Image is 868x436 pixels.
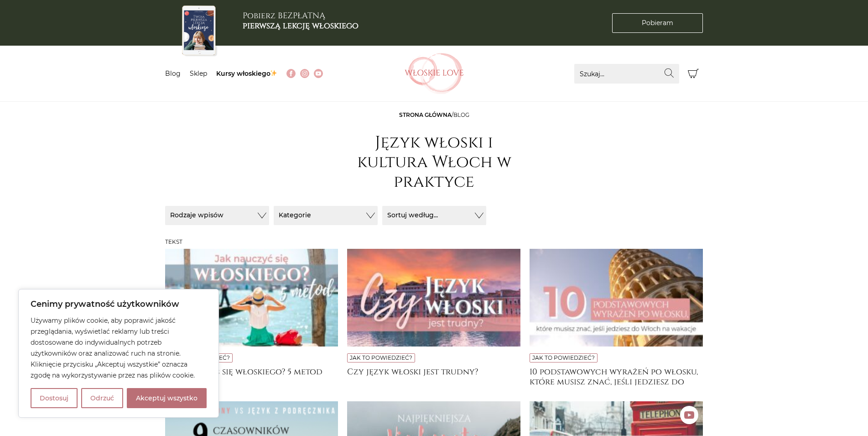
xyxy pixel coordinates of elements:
a: Jak to powiedzieć? [350,354,412,361]
a: Blog [165,69,181,78]
h3: Tekst [165,239,703,245]
button: Rodzaje wpisów [165,206,269,225]
a: Kursy włoskiego [216,69,278,78]
h1: Język włoski i kultura Włoch w praktyce [343,133,525,192]
button: Kategorie [274,206,378,225]
b: pierwszą lekcję włoskiego [243,20,359,32]
span: Pobieram [642,18,673,28]
a: Sklep [190,69,207,78]
button: Akceptuj wszystko [127,388,207,408]
button: Odrzuć [81,388,123,408]
img: ✨ [270,70,277,76]
h3: Pobierz BEZPŁATNĄ [243,11,359,31]
img: Włoskielove [405,53,464,94]
a: Jak to powiedzieć? [532,354,595,361]
button: Dostosuj [31,388,78,408]
input: Szukaj... [574,64,679,84]
span: / [399,111,469,118]
p: Cenimy prywatność użytkowników [31,299,207,310]
a: Jak nauczyć się włoskiego? 5 metod [165,367,338,385]
a: Strona główna [399,111,452,118]
a: 10 podstawowych wyrażeń po włosku, które musisz znać, jeśli jedziesz do [GEOGRAPHIC_DATA] na wakacje [530,367,703,385]
a: Czy język włoski jest trudny? [347,367,520,385]
p: Używamy plików cookie, aby poprawić jakość przeglądania, wyświetlać reklamy lub treści dostosowan... [31,315,207,381]
a: Pobieram [612,13,703,33]
button: Koszyk [684,64,703,84]
span: Blog [453,111,469,118]
button: Sortuj według... [382,206,486,225]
